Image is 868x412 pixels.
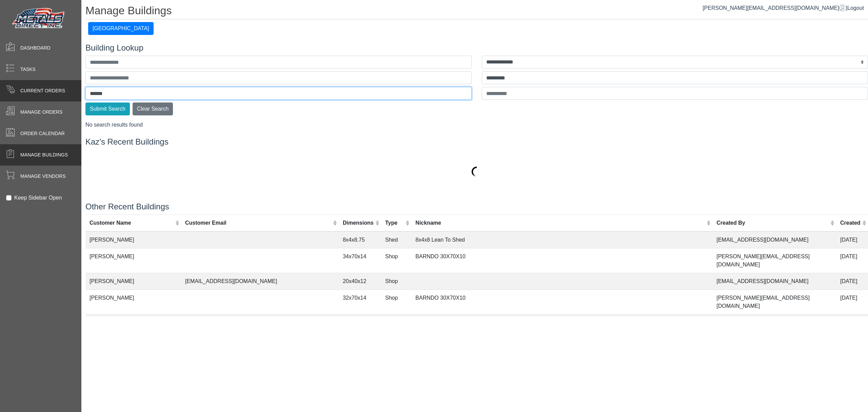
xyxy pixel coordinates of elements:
[20,87,65,94] span: Current Orders
[343,219,374,227] div: Dimensions
[415,219,705,227] div: Nickname
[20,173,66,180] span: Manage Vendors
[716,219,828,227] div: Created By
[847,5,864,11] span: Logout
[381,273,411,289] td: Shop
[185,219,331,227] div: Customer Email
[181,273,339,289] td: [EMAIL_ADDRESS][DOMAIN_NAME]
[20,109,62,116] span: Manage Orders
[90,219,174,227] div: Customer Name
[339,248,381,273] td: 34x70x14
[85,289,181,314] td: [PERSON_NAME]
[20,66,36,73] span: Tasks
[20,130,65,137] span: Order Calendar
[85,4,868,19] h1: Manage Buildings
[20,44,51,52] span: Dashboard
[85,273,181,289] td: [PERSON_NAME]
[14,194,62,202] label: Keep Sidebar Open
[381,289,411,314] td: Shop
[385,219,404,227] div: Type
[85,202,868,212] h4: Other Recent Buildings
[88,22,154,35] button: [GEOGRAPHIC_DATA]
[381,314,411,331] td: Shop
[85,248,181,273] td: [PERSON_NAME]
[836,231,868,248] td: [DATE]
[133,102,173,115] button: Clear Search
[836,273,868,289] td: [DATE]
[836,289,868,314] td: [DATE]
[88,25,154,31] a: [GEOGRAPHIC_DATA]
[20,151,68,158] span: Manage Buildings
[85,231,181,248] td: [PERSON_NAME]
[712,314,836,331] td: [EMAIL_ADDRESS][DOMAIN_NAME]
[85,314,181,331] td: [DEMOGRAPHIC_DATA]
[10,6,68,31] img: Metals Direct Inc Logo
[712,248,836,273] td: [PERSON_NAME][EMAIL_ADDRESS][DOMAIN_NAME]
[712,289,836,314] td: [PERSON_NAME][EMAIL_ADDRESS][DOMAIN_NAME]
[85,102,130,115] button: Submit Search
[411,289,712,314] td: BARNDO 30X70X10
[85,137,868,147] h4: Kaz's Recent Buildings
[703,5,846,11] a: [PERSON_NAME][EMAIL_ADDRESS][DOMAIN_NAME]
[840,219,861,227] div: Created
[339,273,381,289] td: 20x40x12
[411,231,712,248] td: 8x4x8 Lean To Shed
[381,231,411,248] td: Shed
[712,273,836,289] td: [EMAIL_ADDRESS][DOMAIN_NAME]
[339,314,381,331] td: 20x25x16
[339,231,381,248] td: 8x4x8.75
[85,121,868,129] div: No search results found
[836,314,868,331] td: [DATE]
[712,231,836,248] td: [EMAIL_ADDRESS][DOMAIN_NAME]
[703,4,864,12] div: |
[181,314,339,331] td: [EMAIL_ADDRESS][DOMAIN_NAME]
[85,43,868,53] h4: Building Lookup
[411,248,712,273] td: BARNDO 30X70X10
[339,289,381,314] td: 32x70x14
[381,248,411,273] td: Shop
[836,248,868,273] td: [DATE]
[411,314,712,331] td: [DEMOGRAPHIC_DATA][GEOGRAPHIC_DATA]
